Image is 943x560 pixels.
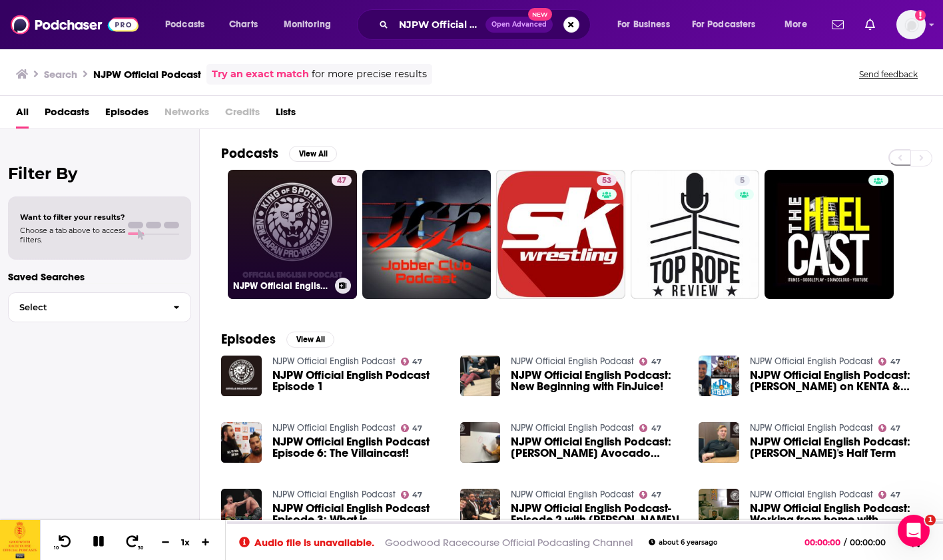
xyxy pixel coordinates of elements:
a: Podcasts [45,101,89,129]
span: 47 [890,359,900,365]
img: NJPW Official English Podcast: Will Ospreay's Half Term [699,422,739,463]
button: open menu [156,14,222,35]
a: Lists [276,101,296,129]
a: NJPW Official English Podcast [750,489,873,500]
button: open menu [274,14,348,35]
img: NJPW Official English Podcast Episode 1 [221,356,262,396]
a: 47 [639,424,661,432]
a: Show notifications dropdown [860,13,880,36]
a: Podchaser - Follow, Share and Rate Podcasts [11,12,139,37]
div: Search podcasts, credits, & more... [370,9,603,40]
a: 53 [496,170,625,299]
span: for more precise results [312,67,427,82]
img: NJPW Official English Podcast: New Beginning with FinJuice! [460,356,501,396]
a: NJPW Official English Podcast [750,422,873,433]
span: Choose a tab above to access filters. [20,226,125,244]
button: 10 [51,534,77,551]
span: Networks [164,101,209,129]
a: 47NJPW Official English Podcast [228,170,357,299]
a: NJPW Official English Podcast: Karl Fredericks on KENTA & NJPW STRONG! [750,370,922,392]
a: NJPW Official English Podcast [511,422,634,433]
img: NJPW Official English Podcast- Episode 2 with Gino Gambino! [460,489,501,529]
a: Try an exact match [212,67,309,82]
h2: Filter By [8,164,191,183]
a: NJPW Official English Podcast- Episode 2 with Gino Gambino! [511,503,683,525]
a: Show notifications dropdown [826,13,849,36]
iframe: Intercom live chat [898,515,930,547]
span: For Podcasters [692,15,756,34]
a: NJPW Official English Podcast Episode 6: The Villaincast! [272,436,444,459]
a: Charts [220,14,266,35]
span: 10 [54,545,59,551]
button: View All [289,146,337,162]
svg: Add a profile image [915,10,926,21]
span: / [844,537,846,547]
a: 47 [401,358,423,366]
button: Select [8,292,191,322]
span: 47 [412,425,422,431]
span: 5 [740,174,745,188]
span: 00:00:00 [804,537,844,547]
div: about 6 years ago [649,539,717,546]
a: NJPW Official English Podcast [272,489,396,500]
a: 47 [878,491,900,499]
h3: NJPW Official English Podcast [233,280,330,292]
a: PodcastsView All [221,145,337,162]
span: 47 [890,425,900,431]
span: 47 [651,425,661,431]
span: 47 [412,492,422,498]
a: NJPW Official English Podcast: Juice Robinson's Avocado Dynasty! [511,436,683,459]
h3: NJPW Official Podcast [93,68,201,81]
a: NJPW Official English Podcast Episode 1 [272,370,444,392]
span: NJPW Official English Podcast- Episode 2 with [PERSON_NAME]! [511,503,683,525]
span: Charts [229,15,258,34]
span: Select [9,303,162,312]
img: NJPW Official English Podcast Episode 6: The Villaincast! [221,422,262,463]
span: Open Advanced [491,21,547,28]
button: Send feedback [855,69,922,80]
img: NJPW Official English Podcast: Juice Robinson's Avocado Dynasty! [460,422,501,463]
img: NJPW Official English Podcast: Working from home with Rocky Romero! [699,489,739,529]
div: 1 x [174,537,197,547]
div: Audio file is unavailable. [239,536,374,549]
a: NJPW Official English Podcast [272,356,396,367]
a: NJPW Official English Podcast [272,422,396,433]
span: Logged in as NicolaLynch [896,10,926,39]
a: NJPW Official English Podcast [511,489,634,500]
p: Saved Searches [8,270,191,283]
button: open menu [775,14,824,35]
button: Show profile menu [896,10,926,39]
a: Goodwood Racecourse Official Podcasting Channel [385,536,633,549]
span: More [785,15,807,34]
a: NJPW Official English Podcast Episode 3: What is Reiwa? [272,503,444,525]
a: Episodes [105,101,149,129]
span: NJPW Official English Podcast Episode 3: What is [PERSON_NAME]? [272,503,444,525]
span: 47 [651,492,661,498]
span: Monitoring [284,15,331,34]
a: 47 [332,175,352,186]
a: 47 [878,424,900,432]
a: NJPW Official English Podcast: New Beginning with FinJuice! [511,370,683,392]
span: NJPW Official English Podcast: [PERSON_NAME] on KENTA & NJPW STRONG! [750,370,922,392]
span: 1 [925,515,936,525]
button: View All [286,332,334,348]
span: 00:00:00 [846,537,899,547]
img: NJPW Official English Podcast: Karl Fredericks on KENTA & NJPW STRONG! [699,356,739,396]
a: NJPW Official English Podcast: Will Ospreay's Half Term [750,436,922,459]
span: 47 [337,174,346,188]
span: New [528,8,552,21]
img: NJPW Official English Podcast Episode 3: What is Reiwa? [221,489,262,529]
a: 47 [401,491,423,499]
